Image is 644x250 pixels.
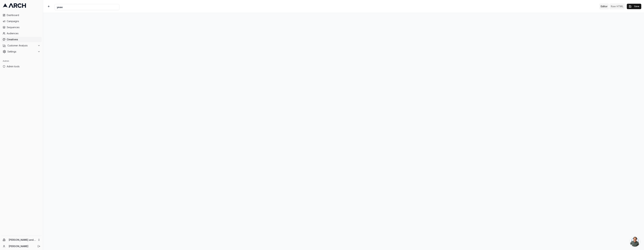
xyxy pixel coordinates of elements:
a: Creatives [1,37,42,42]
span: Customer Analysis [7,44,36,47]
div: Admin [1,58,42,64]
button: Settings [1,49,42,54]
input: Internal Creative Name [55,4,119,10]
span: Admin tools [7,65,40,68]
a: Sequences [1,25,42,30]
button: Log out [37,244,41,249]
span: Dashboard [7,13,40,17]
button: Customer Analysis [1,43,42,48]
div: Open chat [630,237,640,247]
button: [PERSON_NAME] and Sons [1,237,42,243]
a: Admin tools [1,64,42,69]
button: Toggle editor [599,3,609,9]
span: Campaigns [7,20,40,23]
span: [PERSON_NAME] and Sons [9,238,36,241]
span: Audiences [7,32,40,35]
button: Toggle custom HTML [609,3,625,9]
a: [PERSON_NAME] [9,245,34,248]
a: Audiences [1,31,42,36]
a: Campaigns [1,19,42,24]
span: Settings [7,50,36,53]
button: Save [627,4,641,9]
a: Dashboard [1,12,42,18]
span: Sequences [7,26,40,29]
span: Creatives [7,38,40,41]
